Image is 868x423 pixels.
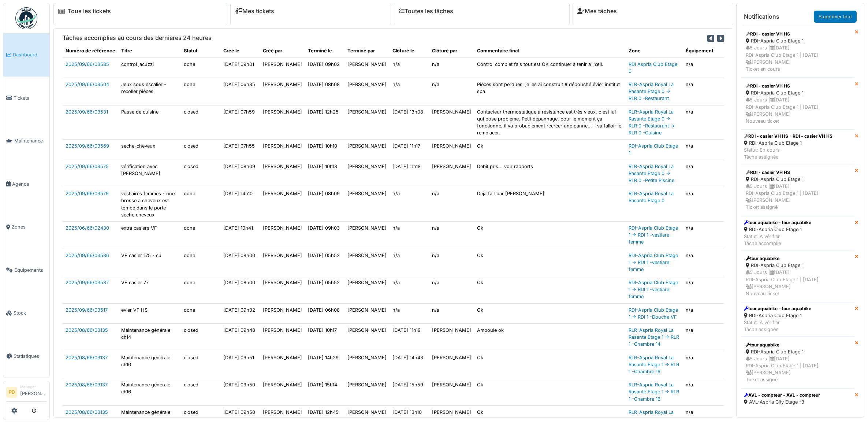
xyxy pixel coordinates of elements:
td: done [181,187,220,222]
td: closed [181,378,220,406]
td: [DATE] 08h00 [220,276,260,304]
a: RLR-Aspria Royal La Rasante Etage 1 -> RLR 1 -Chambre 14 [629,327,679,347]
a: RLR-Aspria Royal La Rasante Etage 0 [629,191,674,203]
th: Zone [626,44,683,57]
td: vérification avec [PERSON_NAME] [118,160,181,187]
td: n/a [683,105,724,140]
th: Terminé le [305,44,344,57]
td: [PERSON_NAME] [260,57,305,78]
a: 2025/09/66/03579 [66,191,109,196]
div: 5 Jours | [DATE] RDI-Aspria Club Etage 1 | [DATE] [PERSON_NAME] Ticket assigné [746,355,850,383]
td: Ok [474,378,626,406]
td: evier VF HS [118,303,181,323]
td: [PERSON_NAME] [260,276,305,304]
th: Clôturé le [390,44,429,57]
div: 5 Jours | [DATE] RDI-Aspria Club Etage 1 | [DATE] [PERSON_NAME] Nouveau ticket [746,269,850,297]
div: RDI-Aspria Club Etage 1 [744,226,811,233]
td: n/a [390,276,429,304]
td: closed [181,351,220,378]
td: Ok [474,276,626,304]
a: Mes tickets [235,8,274,15]
a: Supprimer tout [814,11,857,23]
div: AVL-Aspria City Etage -3 [744,398,820,405]
td: n/a [390,57,429,78]
td: [PERSON_NAME] [260,324,305,351]
a: RDI - casier VH HS RDI-Aspria Club Etage 1 5 Jours |[DATE]RDI-Aspria Club Etage 1 | [DATE] [PERSO... [741,26,855,78]
td: done [181,221,220,249]
td: [PERSON_NAME] [344,140,390,160]
a: 2025/08/66/03137 [66,382,108,387]
a: 2025/09/66/03504 [66,82,109,87]
td: [DATE] 09h01 [220,57,260,78]
td: Ok [474,140,626,160]
td: closed [181,105,220,140]
td: n/a [429,187,474,222]
td: Passe de cuisine [118,105,181,140]
td: n/a [683,249,724,276]
a: 2025/09/66/03575 [66,164,109,169]
td: Ok [474,351,626,378]
td: n/a [683,140,724,160]
div: RDI-Aspria Club Etage 1 [746,348,850,355]
a: 2025/08/66/03135 [66,327,108,333]
td: [DATE] 10h13 [305,160,344,187]
td: Débit pris... voir rapports [474,160,626,187]
span: Zones [12,223,46,230]
td: [DATE] 14h29 [305,351,344,378]
td: Control complet fais tout est OK continuer à tenir a l'œil. [474,57,626,78]
td: [DATE] 09h50 [220,378,260,406]
a: RDI-Aspria Club Etage 1 -> RDI 1 -Douche VF [629,307,678,320]
div: Statut: À vérifier Tâche accomplie [744,405,820,419]
div: RDI - casier VH HS [746,31,850,37]
td: Pièces sont perdues, je les ai construit # débouché évier institut spa [474,78,626,105]
td: [PERSON_NAME] [344,378,390,406]
td: n/a [429,249,474,276]
td: [DATE] 05h52 [305,276,344,304]
td: Maintenance générale ch16 [118,351,181,378]
td: n/a [390,249,429,276]
td: [DATE] 11h17 [390,140,429,160]
td: n/a [390,221,429,249]
td: [PERSON_NAME] [260,140,305,160]
td: [DATE] 09h32 [220,303,260,323]
td: done [181,78,220,105]
td: n/a [390,303,429,323]
a: 2025/09/66/03585 [66,62,109,67]
th: Clôturé par [429,44,474,57]
td: VF casier 77 [118,276,181,304]
div: RDI - casier VH HS [746,169,850,176]
td: [PERSON_NAME] [260,303,305,323]
a: Toutes les tâches [399,8,453,15]
td: [PERSON_NAME] [344,303,390,323]
th: Terminé par [344,44,390,57]
div: Statut: À vérifier Tâche assignée [744,319,811,333]
div: tour aquabike - tour aquabike [744,305,811,312]
td: [DATE] 06h35 [220,78,260,105]
div: RDI - casier VH HS - RDI - casier VH HS [744,133,832,140]
a: RDI Aspria Club Etage 0 [629,62,677,74]
td: closed [181,140,220,160]
td: [PERSON_NAME] [344,78,390,105]
a: RDI - casier VH HS RDI-Aspria Club Etage 1 5 Jours |[DATE]RDI-Aspria Club Etage 1 | [DATE] [PERSO... [741,78,855,130]
div: 5 Jours | [DATE] RDI-Aspria Club Etage 1 | [DATE] [PERSON_NAME] Ticket assigné [746,183,850,211]
td: [PERSON_NAME] [344,276,390,304]
a: Agenda [3,163,49,206]
a: tour aquabike - tour aquabike RDI-Aspria Club Etage 1 Statut: À vérifierTâche accomplie [741,216,855,251]
a: RLR-Aspria Royal La Rasante Etage 1 -> RLR 1 -Chambre 16 [629,355,679,374]
td: vestiaires femmes - une brosse à cheveux est tombé dans le porte sèche cheveux [118,187,181,222]
td: [PERSON_NAME] [260,105,305,140]
th: Créé par [260,44,305,57]
td: n/a [683,324,724,351]
a: Équipements [3,249,49,292]
td: [DATE] 10h10 [305,140,344,160]
td: [PERSON_NAME] [429,160,474,187]
a: RLR-Aspria Royal La Rasante Etage 0 -> RLR 0 -Petite Piscine [629,164,674,183]
td: VF casier 175 - cu [118,249,181,276]
td: extra casiers VF [118,221,181,249]
div: tour aquabike [746,342,850,348]
td: [PERSON_NAME] [260,249,305,276]
td: [PERSON_NAME] [429,378,474,406]
td: [DATE] 11h19 [390,324,429,351]
td: n/a [429,276,474,304]
td: [PERSON_NAME] [260,221,305,249]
